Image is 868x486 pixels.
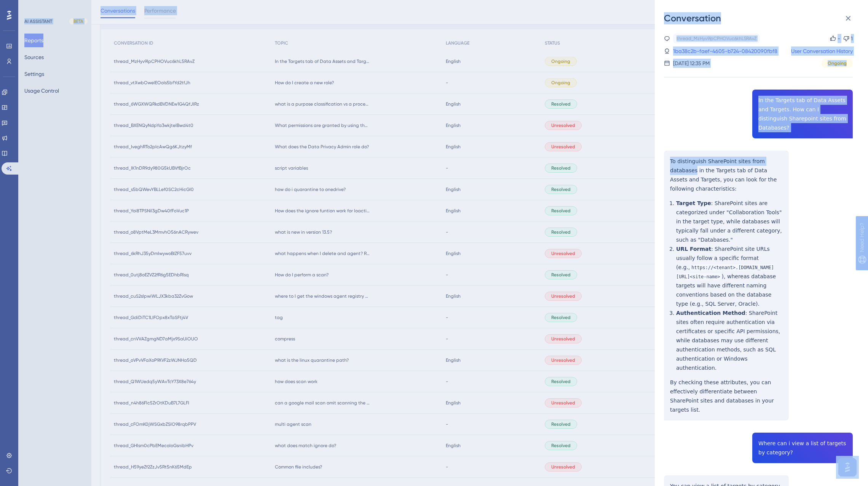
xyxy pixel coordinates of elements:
[664,12,859,24] div: Conversation
[673,47,777,56] a: 1ba38c2b-faef-4605-b724-08420090fbf8
[836,456,859,479] iframe: UserGuiding AI Assistant Launcher
[677,35,756,42] div: thread_MzHyv9lpCPHOVuc6khL5RAvZ
[791,47,853,56] a: User Conversation History
[828,60,847,66] span: Ongoing
[673,59,710,68] div: [DATE] 12:35 PM
[18,2,48,11] span: Need Help?
[851,34,853,43] div: 1
[838,34,840,43] div: -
